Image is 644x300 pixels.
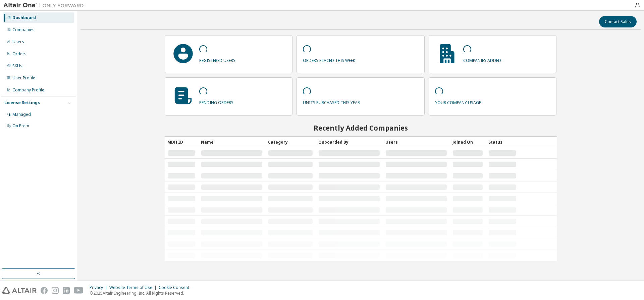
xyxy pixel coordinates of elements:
div: Users [12,39,24,45]
img: Altair One [3,2,87,9]
img: instagram.svg [52,287,59,294]
h2: Recently Added Companies [165,124,557,132]
button: Contact Sales [599,16,637,27]
div: Users [385,137,447,147]
div: Orders [12,51,26,57]
p: registered users [199,56,235,63]
img: linkedin.svg [63,287,70,294]
div: Joined On [452,137,483,147]
div: Name [201,137,263,147]
p: units purchased this year [303,98,360,105]
p: orders placed this week [303,56,355,63]
div: On Prem [12,123,29,129]
img: altair_logo.svg [2,287,37,294]
div: Companies [12,27,35,32]
img: youtube.svg [74,287,84,294]
p: your company usage [435,98,481,105]
div: Status [488,137,517,147]
div: Onboarded By [318,137,380,147]
div: Cookie Consent [159,285,193,290]
div: Managed [12,112,31,117]
div: SKUs [12,63,22,69]
p: © 2025 Altair Engineering, Inc. All Rights Reserved. [90,290,193,296]
div: License Settings [4,100,40,105]
div: Dashboard [12,15,36,20]
p: pending orders [199,98,233,105]
div: Category [268,137,313,147]
div: Website Terms of Use [109,285,159,290]
p: companies added [463,56,501,63]
div: User Profile [12,75,35,81]
div: Company Profile [12,87,44,93]
div: MDH ID [167,137,196,147]
img: facebook.svg [41,287,48,294]
div: Privacy [90,285,109,290]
